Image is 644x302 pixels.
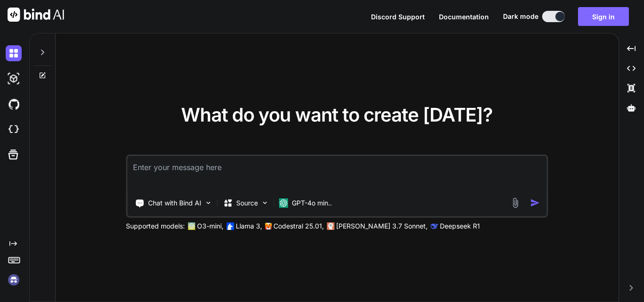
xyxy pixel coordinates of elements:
img: attachment [510,197,520,208]
p: Chat with Bind AI [148,198,201,208]
img: Mistral-AI [265,223,272,229]
img: GPT-4 [188,222,195,230]
img: claude [327,222,334,230]
span: Dark mode [503,12,538,21]
p: Llama 3, [236,221,262,231]
img: darkChat [6,45,22,61]
p: [PERSON_NAME] 3.7 Sonnet, [336,221,428,231]
img: GPT-4o mini [279,198,288,208]
img: Bind AI [8,8,64,22]
p: O3-mini, [197,221,223,231]
span: What do you want to create [DATE]? [181,103,493,126]
button: Documentation [439,12,489,22]
button: Discord Support [371,12,425,22]
img: cloudideIcon [6,122,22,138]
p: Codestral 25.01, [273,221,324,231]
p: Deepseek R1 [440,221,480,231]
img: icon [530,198,540,208]
img: signin [6,272,22,288]
img: claude [430,222,438,230]
button: Sign in [578,7,629,26]
img: Pick Models [261,199,269,207]
p: Supported models: [126,221,185,231]
img: Llama2 [226,222,234,230]
img: darkAi-studio [6,71,22,87]
p: GPT-4o min.. [292,198,332,208]
span: Discord Support [371,13,425,21]
span: Documentation [439,13,489,21]
img: Pick Tools [204,199,212,207]
img: githubDark [6,96,22,112]
p: Source [236,198,258,208]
